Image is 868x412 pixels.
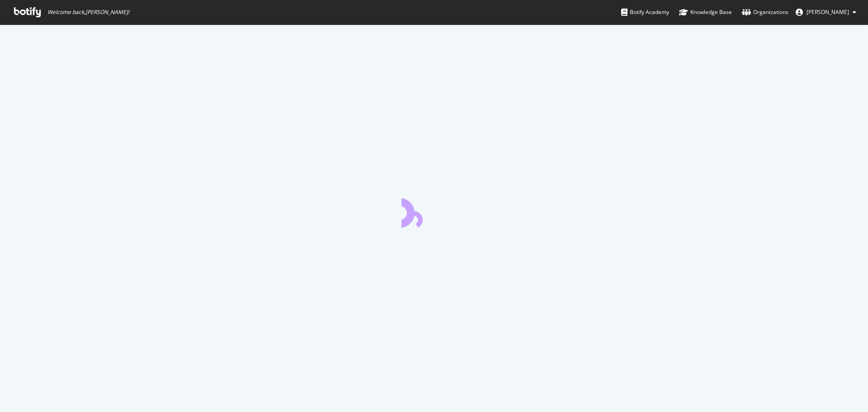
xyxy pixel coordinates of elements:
[742,8,788,17] div: Organizations
[47,9,129,16] span: Welcome back, [PERSON_NAME] !
[788,5,863,19] button: [PERSON_NAME]
[807,8,849,16] span: Michael Kim
[679,8,732,17] div: Knowledge Base
[401,195,467,227] div: animation
[621,8,669,17] div: Botify Academy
